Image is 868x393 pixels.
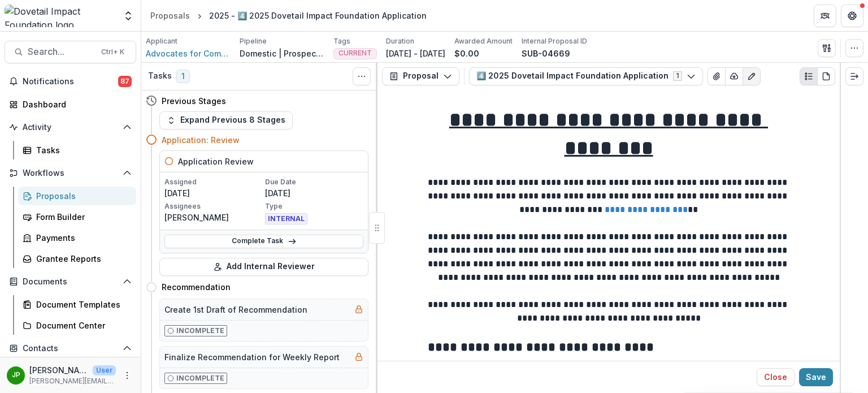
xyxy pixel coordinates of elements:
button: Get Help [841,5,863,27]
p: [DATE] - [DATE] [386,47,445,59]
h5: Application Review [178,156,254,167]
p: $0.00 [454,47,479,59]
a: Document Center [18,316,136,335]
a: Form Builder [18,208,136,226]
span: Search... [28,46,94,57]
button: Toggle View Cancelled Tasks [353,67,371,85]
button: View Attached Files [708,67,726,85]
p: SUB-04669 [522,47,570,59]
h3: Tasks [148,71,172,81]
a: Document Templates [18,295,136,314]
span: Documents [23,277,118,287]
a: Dashboard [5,95,136,114]
a: Advocates for Community Transformation [146,47,231,59]
p: Awarded Amount [454,36,513,46]
p: Due Date [265,177,363,187]
button: Proposal [382,67,459,85]
button: Open Contacts [5,339,136,357]
p: [PERSON_NAME] [164,211,263,223]
span: Workflows [23,169,118,178]
button: Add Internal Reviewer [159,258,368,276]
p: Assigned [164,177,263,187]
button: Open entity switcher [120,5,136,27]
button: Notifications87 [5,72,136,90]
h4: Application: Review [162,134,240,146]
a: Proposals [146,7,194,24]
p: Internal Proposal ID [522,36,587,46]
div: Form Builder [36,211,127,223]
button: Expand right [845,67,863,85]
p: Pipeline [240,36,267,46]
div: Dashboard [23,98,127,110]
div: Grantee Reports [36,253,127,265]
button: Save [799,368,833,386]
nav: breadcrumb [146,7,431,24]
a: Tasks [18,141,136,159]
h5: Finalize Recommendation for Weekly Report [164,351,340,363]
p: Type [265,201,363,211]
h4: Recommendation [162,281,231,293]
span: INTERNAL [265,213,307,224]
button: Open Documents [5,273,136,291]
p: [PERSON_NAME][EMAIL_ADDRESS][DOMAIN_NAME] [29,376,116,386]
button: PDF view [817,67,835,85]
div: Proposals [36,190,127,202]
button: Plaintext view [800,67,818,85]
button: Partners [814,5,836,27]
a: Proposals [18,187,136,205]
p: User [93,365,116,375]
p: Tags [333,36,350,46]
button: Open Workflows [5,164,136,182]
div: Jason Pittman [12,372,20,379]
img: Dovetail Impact Foundation logo [5,5,116,27]
div: 2025 - 4️⃣ 2025 Dovetail Impact Foundation Application [209,10,427,21]
a: Grantee Reports [18,249,136,268]
p: Applicant [146,36,177,46]
div: Ctrl + K [99,46,127,58]
button: 4️⃣ 2025 Dovetail Impact Foundation Application1 [469,67,703,85]
button: Edit as form [743,67,761,85]
div: Tasks [36,144,127,156]
a: Payments [18,228,136,247]
button: Close [757,368,795,386]
button: Search... [5,41,136,63]
p: [PERSON_NAME] [29,364,88,376]
h4: Previous Stages [162,95,226,107]
a: Complete Task [164,235,363,248]
div: Document Templates [36,299,127,310]
h5: Create 1st Draft of Recommendation [164,304,307,316]
div: Payments [36,232,127,244]
button: Expand Previous 8 Stages [159,111,293,129]
p: Incomplete [176,373,224,383]
button: Open Activity [5,118,136,136]
span: CURRENT [338,49,372,57]
p: Incomplete [176,326,224,336]
p: [DATE] [164,187,263,199]
button: More [120,369,134,382]
span: Notifications [23,77,118,87]
p: Duration [386,36,414,46]
span: Activity [23,123,118,132]
p: Domestic | Prospects Pipeline [240,47,324,59]
p: [DATE] [265,187,363,199]
div: Document Center [36,319,127,331]
span: Contacts [23,344,118,353]
p: Assignees [164,201,263,211]
span: 1 [176,70,190,83]
div: Proposals [150,10,190,21]
span: 87 [118,76,132,87]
